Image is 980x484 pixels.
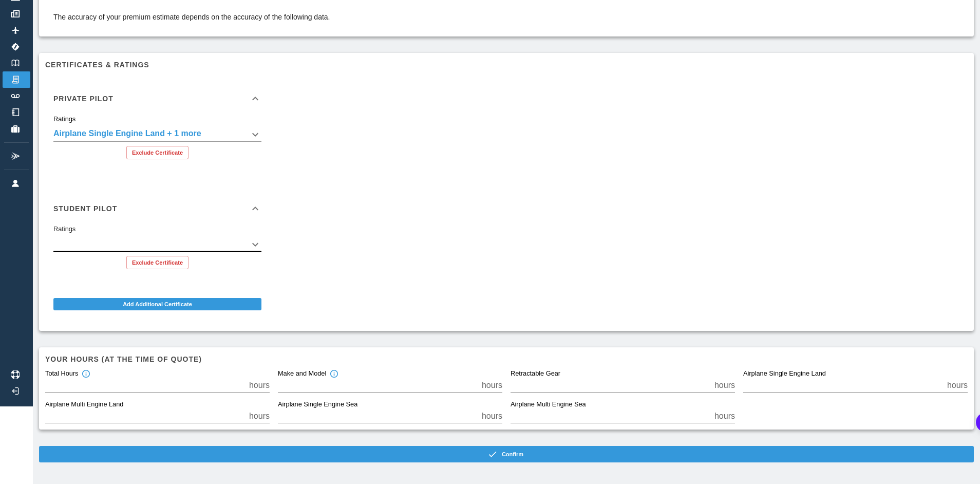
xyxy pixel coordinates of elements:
h6: Student Pilot [53,205,117,212]
svg: Total hours in fixed-wing aircraft [81,369,90,379]
h6: Private Pilot [53,95,114,102]
h6: Certificates & Ratings [45,59,968,70]
p: hours [249,379,270,392]
p: hours [482,410,502,422]
label: Airplane Single Engine Land [743,369,826,379]
div: Total Hours [45,369,90,379]
label: Airplane Single Engine Sea [278,400,357,409]
div: Airplane Single Engine Land + 1 more [53,127,261,142]
svg: Total hours in the make and model of the insured aircraft [329,369,338,379]
div: Private Pilot [45,115,270,167]
p: hours [482,379,502,392]
label: Retractable Gear [511,369,560,379]
h6: Your hours (at the time of quote) [45,353,968,365]
p: hours [714,379,735,392]
button: Confirm [39,446,974,462]
label: Ratings [53,115,76,124]
div: Private Pilot [45,82,270,115]
p: The accuracy of your premium estimate depends on the accuracy of the following data. [53,12,330,22]
div: Student Pilot [45,225,270,277]
button: Exclude Certificate [126,256,189,269]
div: Make and Model [278,369,338,379]
button: Add Additional Certificate [53,298,261,310]
label: Ratings [53,225,76,234]
p: hours [714,410,735,422]
label: Airplane Multi Engine Sea [511,400,586,409]
div: Student Pilot [45,192,270,225]
p: hours [947,379,968,392]
p: hours [249,410,270,422]
div: Airplane Single Engine Land + 1 more [53,237,261,252]
label: Airplane Multi Engine Land [45,400,123,409]
button: Exclude Certificate [126,146,189,159]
